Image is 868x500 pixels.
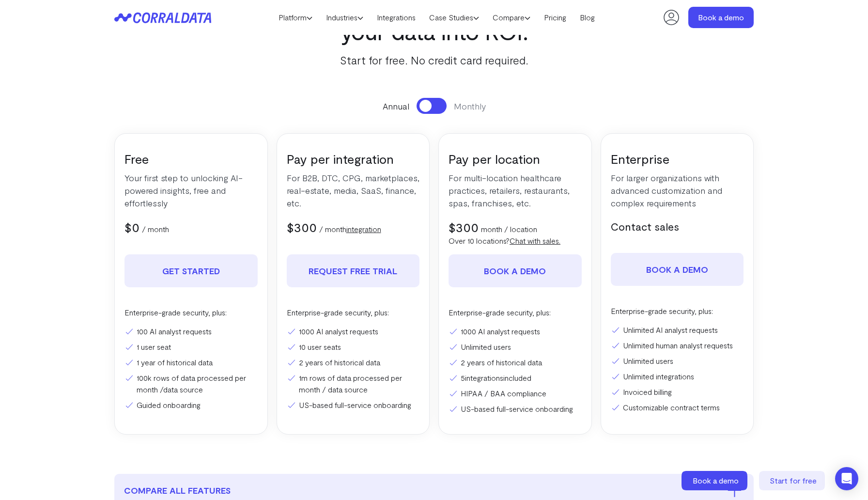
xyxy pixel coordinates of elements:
[449,326,582,337] li: 1000 AI analyst requests
[688,7,754,28] a: Book a demo
[449,341,582,353] li: Unlimited users
[449,307,582,318] p: Enterprise-grade security, plus:
[693,476,739,485] span: Book a demo
[611,340,744,351] li: Unlimited human analyst requests
[449,388,582,399] li: HIPAA / BAA compliance
[510,236,560,245] a: Chat with sales.
[124,151,258,167] h3: Free
[465,373,503,382] a: integrations
[611,219,744,234] h5: Contact sales
[370,10,422,25] a: Integrations
[287,219,317,234] span: $300
[163,385,203,394] a: data source
[124,372,258,395] li: 100k rows of data processed per month /
[287,151,420,167] h3: Pay per integration
[682,471,749,490] a: Book a demo
[449,235,582,247] p: Over 10 locations?
[124,399,258,411] li: Guided onboarding
[449,357,582,368] li: 2 years of historical data
[835,467,858,490] div: Open Intercom Messenger
[287,372,420,395] li: 1m rows of data processed per month / data source
[573,10,602,25] a: Blog
[124,219,139,234] span: $0
[449,151,582,167] h3: Pay per location
[611,253,744,286] a: Book a demo
[449,219,479,234] span: $300
[287,326,420,337] li: 1000 AI analyst requests
[277,51,591,69] p: Start for free. No credit card required.
[611,371,744,382] li: Unlimited integrations
[287,172,420,209] p: For B2B, DTC, CPG, marketplaces, real-estate, media, SaaS, finance, etc.
[124,341,258,353] li: 1 user seat
[124,357,258,368] li: 1 year of historical data
[142,223,169,235] p: / month
[383,100,409,112] span: Annual
[124,326,258,337] li: 100 AI analyst requests
[449,254,582,287] a: Book a demo
[611,355,744,367] li: Unlimited users
[124,254,258,287] a: Get Started
[454,100,486,112] span: Monthly
[449,372,582,384] li: 5 included
[449,403,582,415] li: US-based full-service onboarding
[770,476,817,485] span: Start for free
[124,172,258,209] p: Your first step to unlocking AI-powered insights, free and effortlessly
[287,399,420,411] li: US-based full-service onboarding
[319,223,381,235] p: / month
[319,10,370,25] a: Industries
[346,224,381,234] a: integration
[611,386,744,398] li: Invoiced billing
[537,10,573,25] a: Pricing
[611,305,744,317] p: Enterprise-grade security, plus:
[449,172,582,209] p: For multi-location healthcare practices, retailers, restaurants, spas, franchises, etc.
[486,10,537,25] a: Compare
[287,357,420,368] li: 2 years of historical data
[422,10,486,25] a: Case Studies
[287,307,420,318] p: Enterprise-grade security, plus:
[481,223,537,235] p: month / location
[124,307,258,318] p: Enterprise-grade security, plus:
[287,341,420,353] li: 10 user seats
[287,254,420,287] a: REQUEST FREE TRIAL
[611,172,744,209] p: For larger organizations with advanced customization and complex requirements
[272,10,319,25] a: Platform
[611,151,744,167] h3: Enterprise
[759,471,827,490] a: Start for free
[611,324,744,336] li: Unlimited AI analyst requests
[611,402,744,413] li: Customizable contract terms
